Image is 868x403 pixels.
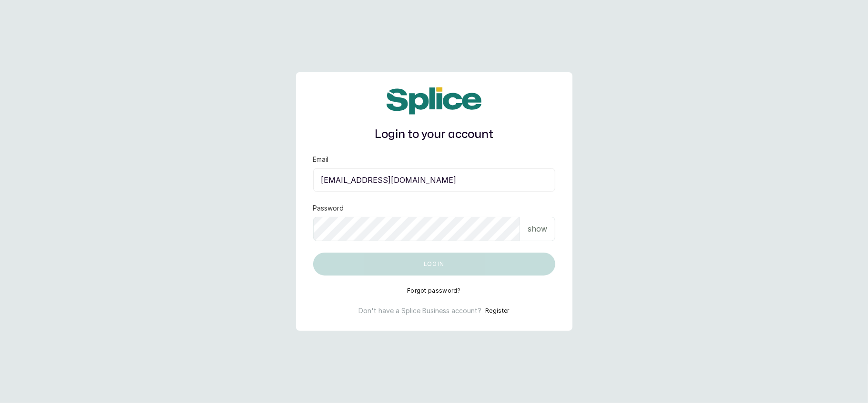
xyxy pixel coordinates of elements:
input: email@acme.com [313,168,555,192]
p: Don't have a Splice Business account? [358,306,481,316]
label: Email [313,155,329,164]
button: Register [485,306,509,316]
label: Password [313,203,344,213]
h1: Login to your account [313,126,555,143]
p: show [528,223,547,234]
button: Forgot password? [407,287,461,295]
button: Log in [313,253,555,276]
